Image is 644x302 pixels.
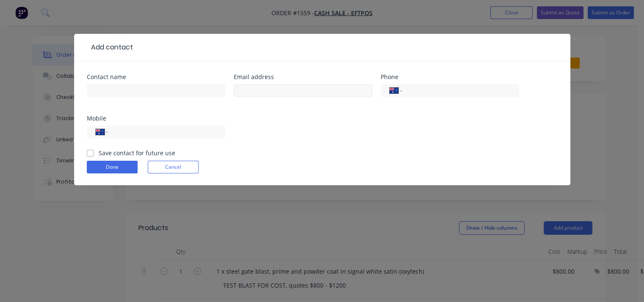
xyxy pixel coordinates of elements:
button: Cancel [148,161,199,173]
div: Email address [234,74,372,80]
button: Done [87,161,138,173]
div: Contact name [87,74,225,80]
div: Add contact [87,42,133,52]
div: Mobile [87,115,225,121]
label: Save contact for future use [99,148,175,157]
div: Phone [381,74,519,80]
